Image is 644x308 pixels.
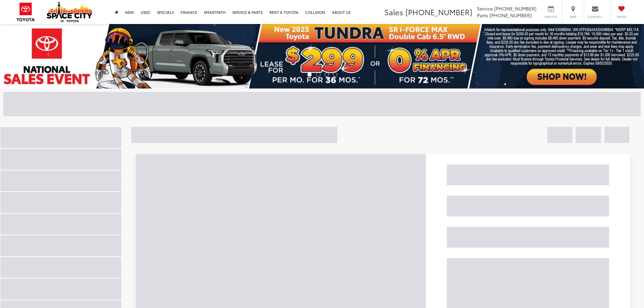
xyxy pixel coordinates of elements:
[490,12,532,19] span: [PHONE_NUMBER]
[543,15,558,19] span: Service
[47,1,92,22] img: Space City Toyota
[494,5,536,12] span: [PHONE_NUMBER]
[477,12,488,19] span: Parts
[566,15,580,19] span: Map
[405,6,472,17] span: [PHONE_NUMBER]
[614,15,629,19] span: Saved
[477,5,493,12] span: Service
[588,15,603,19] span: Contact
[384,6,403,17] span: Sales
